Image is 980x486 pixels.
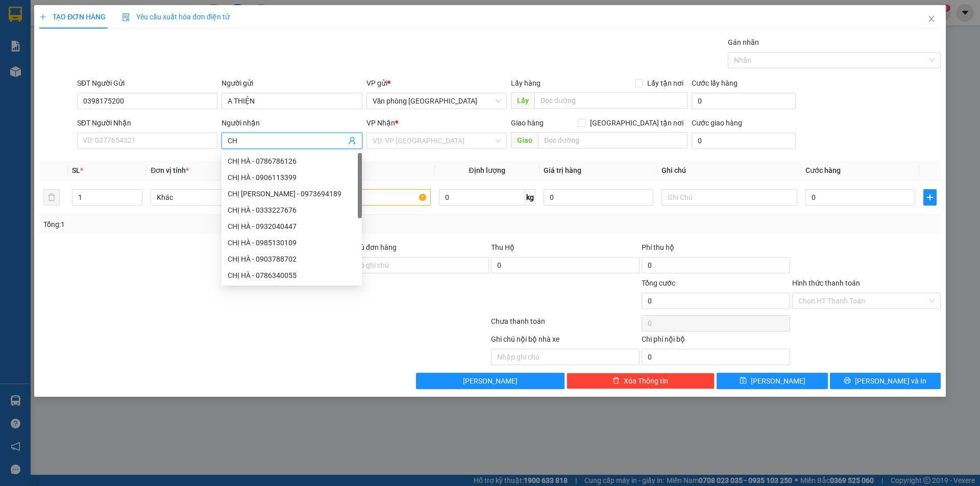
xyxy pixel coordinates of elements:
[228,204,356,216] div: CHỊ HÀ - 0333227676
[586,117,688,129] span: [GEOGRAPHIC_DATA] tận nơi
[222,169,362,186] div: CHỊ HÀ - 0906113399
[855,375,926,387] span: [PERSON_NAME] và In
[228,156,356,167] div: CHỊ HÀ - 0786786126
[66,15,98,98] b: Biên nhận gởi hàng hóa
[222,218,362,235] div: CHỊ HÀ - 0932040447
[77,117,217,129] div: SĐT Người Nhận
[511,132,538,148] span: Giao
[657,161,801,181] th: Ghi chú
[43,219,378,230] div: Tổng: 1
[511,92,534,109] span: Lấy
[728,38,759,46] label: Gán nhãn
[751,375,805,387] span: [PERSON_NAME]
[122,13,230,21] span: Yêu cầu xuất hóa đơn điện tử
[490,316,641,334] div: Chưa thanh toán
[43,189,60,206] button: delete
[491,334,640,349] div: Ghi chú nội bộ nhà xe
[469,166,505,174] span: Định lượng
[366,78,507,89] div: VP gửi
[151,166,189,174] span: Đơn vị tính
[222,235,362,251] div: CHỊ HÀ - 0985130109
[544,189,653,206] input: 0
[538,132,688,148] input: Dọc đường
[228,253,356,265] div: CHỊ HÀ - 0903788702
[642,242,790,257] div: Phí thu hộ
[923,189,937,206] button: plus
[511,79,541,87] span: Lấy hàng
[544,166,581,174] span: Giá trị hàng
[39,13,106,21] span: TẠO ĐƠN HÀNG
[228,172,356,183] div: CHỊ HÀ - 0906113399
[348,137,356,145] span: user-add
[228,270,356,281] div: CHỊ HÀ - 0786340055
[122,13,130,21] img: icon
[792,279,860,287] label: Hình thức thanh toán
[511,119,544,127] span: Giao hàng
[340,257,489,273] input: Ghi chú đơn hàng
[416,373,565,389] button: [PERSON_NAME]
[830,373,941,389] button: printer[PERSON_NAME] và In
[642,279,675,287] span: Tổng cước
[525,189,535,206] span: kg
[72,166,80,174] span: SL
[805,166,841,174] span: Cước hàng
[692,119,742,127] label: Cước giao hàng
[491,349,640,365] input: Nhập ghi chú
[222,153,362,169] div: CHỊ HÀ - 0786786126
[222,267,362,284] div: CHỊ HÀ - 0786340055
[222,202,362,218] div: CHỊ HÀ - 0333227676
[340,243,397,251] label: Ghi chú đơn hàng
[222,186,362,202] div: CHỊ HÀ - 0973694189
[612,377,620,385] span: delete
[740,377,747,385] span: save
[222,251,362,267] div: CHỊ HÀ - 0903788702
[624,375,668,387] span: Xóa Thông tin
[366,119,395,127] span: VP Nhận
[567,373,715,389] button: deleteXóa Thông tin
[844,377,851,385] span: printer
[692,93,796,109] input: Cước lấy hàng
[463,375,518,387] span: [PERSON_NAME]
[222,117,362,129] div: Người nhận
[39,13,46,20] span: plus
[228,237,356,248] div: CHỊ HÀ - 0985130109
[373,93,501,109] span: Văn phòng Tân Phú
[228,221,356,232] div: CHỊ HÀ - 0932040447
[927,15,936,23] span: close
[924,193,936,201] span: plus
[692,133,796,149] input: Cước giao hàng
[692,79,738,87] label: Cước lấy hàng
[643,78,688,89] span: Lấy tận nơi
[717,373,827,389] button: save[PERSON_NAME]
[157,190,280,205] span: Khác
[491,243,514,251] span: Thu Hộ
[222,78,362,89] div: Người gửi
[642,334,790,349] div: Chi phí nội bộ
[917,5,946,34] button: Close
[295,189,430,206] input: VD: Bàn, Ghế
[661,189,797,206] input: Ghi Chú
[534,92,688,109] input: Dọc đường
[77,78,217,89] div: SĐT Người Gửi
[228,188,356,199] div: CHỊ [PERSON_NAME] - 0973694189
[13,66,56,114] b: An Anh Limousine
